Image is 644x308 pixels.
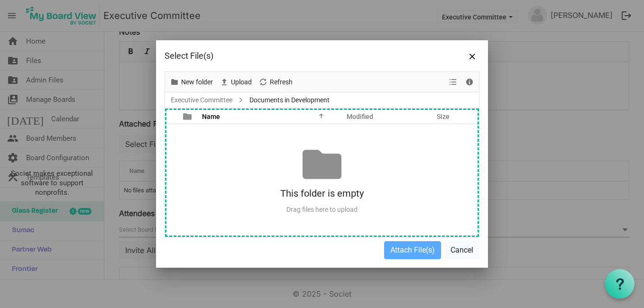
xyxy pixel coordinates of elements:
div: New folder [166,72,216,92]
button: View dropdownbutton [447,76,459,88]
span: New folder [180,76,214,88]
div: Drag files here to upload [165,203,479,216]
div: View [445,72,461,92]
div: Refresh [255,72,296,92]
div: Select File(s) [165,49,416,63]
span: Name [202,113,220,120]
button: Upload [218,76,254,88]
button: Details [463,76,476,88]
button: Close [465,49,479,63]
button: Cancel [444,241,479,259]
span: Documents in Development [248,94,331,106]
a: Executive Committee [169,94,234,106]
button: Refresh [257,76,294,88]
button: New folder [168,76,215,88]
span: Upload [230,76,253,88]
div: Details [461,72,478,92]
div: Upload [216,72,255,92]
button: Attach File(s) [384,241,441,259]
span: Modified [347,113,373,120]
div: This folder is empty [165,184,479,203]
span: Refresh [269,76,294,88]
span: Size [437,113,450,120]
